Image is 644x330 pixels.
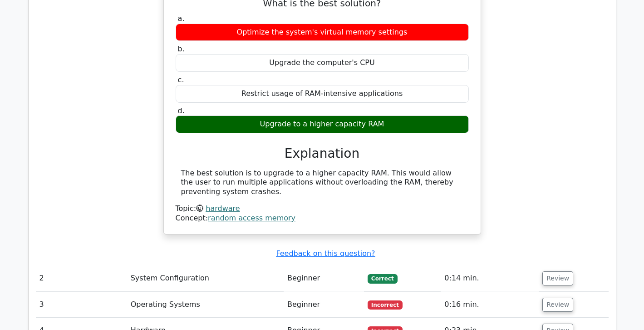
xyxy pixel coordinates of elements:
td: Beginner [284,265,364,291]
td: 0:16 min. [441,292,539,318]
div: Topic: [176,204,469,214]
div: Upgrade the computer's CPU [176,54,469,72]
span: Incorrect [368,300,403,310]
div: Restrict usage of RAM-intensive applications [176,85,469,103]
span: b. [178,45,185,53]
span: Correct [368,274,397,283]
td: 3 [36,292,127,318]
td: System Configuration [127,265,284,291]
button: Review [542,298,573,312]
span: d. [178,106,185,115]
span: a. [178,14,185,23]
div: The best solution is to upgrade to a higher capacity RAM. This would allow the user to run multip... [181,169,463,197]
a: Feedback on this question? [276,249,375,258]
h3: Explanation [181,146,463,161]
div: Optimize the system's virtual memory settings [176,24,469,41]
span: c. [178,75,184,84]
td: 0:14 min. [441,265,539,291]
a: random access memory [208,214,295,222]
td: 2 [36,265,127,291]
td: Operating Systems [127,292,284,318]
button: Review [542,271,573,285]
a: hardware [206,204,240,213]
div: Concept: [176,214,469,223]
div: Upgrade to a higher capacity RAM [176,115,469,133]
td: Beginner [284,292,364,318]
